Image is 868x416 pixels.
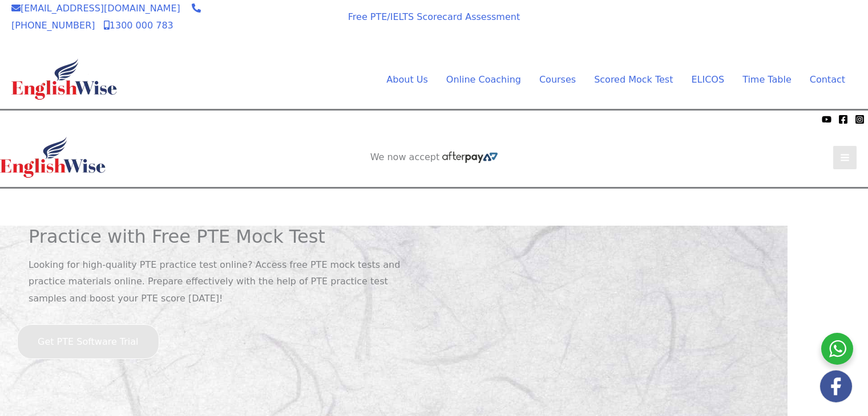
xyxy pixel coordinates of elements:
[257,14,318,25] span: We now accept
[742,74,792,85] span: Time Table
[446,74,521,85] span: Online Coaching
[370,152,440,163] span: We now accept
[810,74,845,85] span: Contact
[348,11,520,22] a: Free PTE/IELTS Scorecard Assessment
[365,152,504,164] aside: Header Widget 2
[29,226,426,247] h1: Practice with Free PTE Mock Test
[820,370,852,402] img: white-facebook.png
[585,71,682,88] a: Scored Mock TestMenu Toggle
[386,74,427,85] span: About Us
[539,74,576,85] span: Courses
[272,27,304,34] img: Afterpay-Logo
[377,71,437,88] a: About UsMenu Toggle
[657,6,857,43] aside: Header Widget 1
[669,15,845,38] a: AI SCORED PTE SOFTWARE REGISTER FOR FREE SOFTWARE TRIAL
[11,3,180,14] a: [EMAIL_ADDRESS][DOMAIN_NAME]
[682,71,733,88] a: ELICOS
[11,59,117,100] img: cropped-ew-logo
[334,189,534,226] aside: Header Widget 1
[17,324,159,360] button: Get PTE Software Trial
[104,20,173,31] a: 1300 000 783
[29,256,426,307] p: Looking for high-quality PTE practice test online? Access free PTE mock tests and practice materi...
[822,115,831,124] a: YouTube
[359,71,845,88] nav: Site Navigation: Main Menu
[594,74,673,85] span: Scored Mock Test
[11,3,201,31] a: [PHONE_NUMBER]
[6,113,66,125] span: We now accept
[691,74,724,85] span: ELICOS
[733,71,801,88] a: Time TableMenu Toggle
[346,198,523,221] a: AI SCORED PTE SOFTWARE REGISTER FOR FREE SOFTWARE TRIAL
[855,115,865,124] a: Instagram
[17,336,159,347] a: Get PTE Software Trial
[437,71,530,88] a: Online CoachingMenu Toggle
[442,152,498,163] img: Afterpay-Logo
[801,71,845,88] a: Contact
[69,116,100,123] img: Afterpay-Logo
[530,71,585,88] a: CoursesMenu Toggle
[838,115,848,124] a: Facebook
